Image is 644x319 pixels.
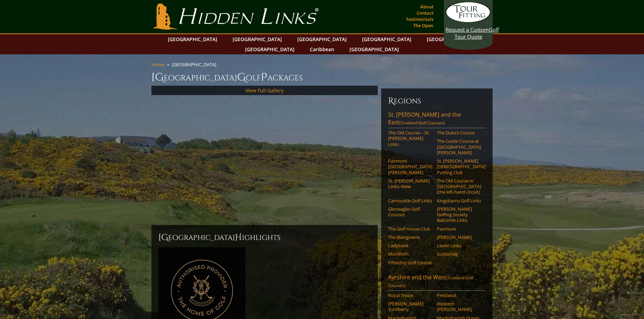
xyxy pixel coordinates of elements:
[388,111,486,128] a: St. [PERSON_NAME] and the East(Scotland Golf Courses)
[437,226,481,232] a: Panmure
[437,293,481,298] a: Prestwick
[359,34,415,44] a: [GEOGRAPHIC_DATA]
[151,70,493,84] h1: [GEOGRAPHIC_DATA] olf ackages
[388,130,432,147] a: The Old Course – St. [PERSON_NAME] Links
[388,260,432,265] a: Pitlochry Golf Course
[437,158,481,175] a: St. [PERSON_NAME] [DEMOGRAPHIC_DATA]’ Putting Club
[235,232,242,243] span: H
[388,293,432,298] a: Royal Troon
[388,158,432,175] a: Fairmont [GEOGRAPHIC_DATA][PERSON_NAME]
[437,178,481,195] a: The Old Course in [GEOGRAPHIC_DATA] (the left-hand circuit)
[388,243,432,248] a: Ladybank
[437,243,481,248] a: Leven Links
[437,138,481,155] a: The Castle Course at [GEOGRAPHIC_DATA][PERSON_NAME]
[437,251,481,257] a: Scotscraig
[158,232,371,243] h2: [GEOGRAPHIC_DATA] ighlights
[346,44,402,54] a: [GEOGRAPHIC_DATA]
[404,14,435,24] a: Testimonials
[437,198,481,203] a: Kingsbarns Golf Links
[306,44,338,54] a: Caribbean
[229,34,285,44] a: [GEOGRAPHIC_DATA]
[388,251,432,257] a: Monifieth
[437,206,481,223] a: [PERSON_NAME] Golfing Society Balcomie Links
[294,34,350,44] a: [GEOGRAPHIC_DATA]
[388,206,432,218] a: Gleneagles Golf Courses
[245,87,284,94] a: View Full Gallery
[388,273,486,291] a: Ayrshire and the West(Scotland Golf Courses)
[437,301,481,312] a: Western [PERSON_NAME]
[388,95,486,107] h6: Regions
[388,226,432,232] a: The Golf House Club
[388,198,432,203] a: Carnoustie Golf Links
[164,34,221,44] a: [GEOGRAPHIC_DATA]
[411,21,435,30] a: The Open
[418,2,435,11] a: About
[172,61,219,68] li: [GEOGRAPHIC_DATA]
[388,234,432,240] a: The Blairgowrie
[151,61,164,68] a: Home
[388,301,432,312] a: [PERSON_NAME] Turnberry
[388,178,432,189] a: St. [PERSON_NAME] Links–New
[415,8,435,18] a: Contact
[446,26,489,33] span: Request a Custom
[399,120,445,126] span: (Scotland Golf Courses)
[423,34,480,44] a: [GEOGRAPHIC_DATA]
[242,44,298,54] a: [GEOGRAPHIC_DATA]
[261,70,267,84] span: P
[437,234,481,240] a: [PERSON_NAME]
[446,2,491,40] a: Request a CustomGolf Tour Quote
[437,130,481,135] a: The Duke’s Course
[237,70,246,84] span: G
[388,275,473,288] span: (Scotland Golf Courses)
